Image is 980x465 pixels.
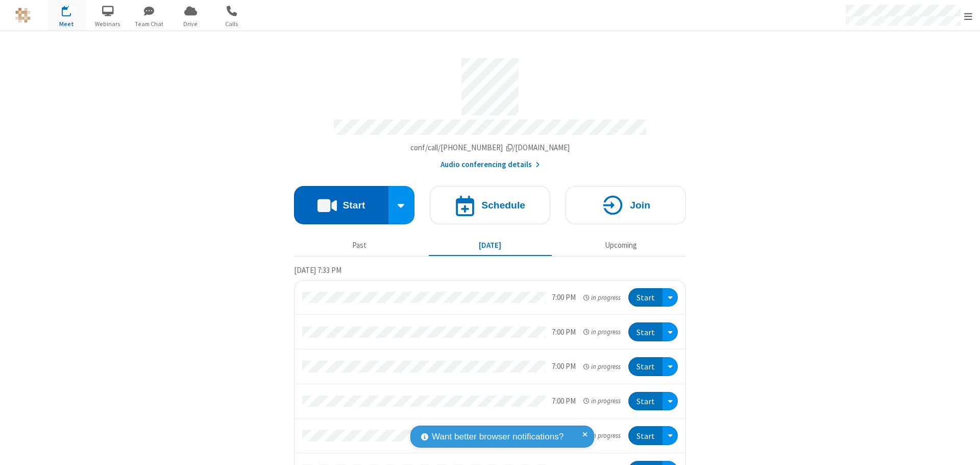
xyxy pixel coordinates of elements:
span: Webinars [89,19,127,29]
button: Start [628,426,663,445]
button: Past [298,236,421,255]
h4: Schedule [481,200,525,210]
span: Want better browser notifications? [432,430,563,444]
span: Copy my meeting room link [410,143,570,152]
em: in progress [583,396,621,406]
button: Join [566,186,686,224]
div: 7:00 PM [552,396,576,407]
em: in progress [583,293,621,303]
h4: Join [630,200,650,210]
img: QA Selenium DO NOT DELETE OR CHANGE [15,8,31,23]
em: in progress [583,431,621,440]
iframe: Chat [954,438,972,458]
div: 7:00 PM [552,292,576,304]
button: [DATE] [429,236,552,255]
div: Open menu [663,322,678,341]
span: Calls [213,19,251,29]
div: Open menu [663,288,678,307]
section: Account details [294,51,686,171]
button: Upcoming [559,236,682,255]
em: in progress [583,327,621,337]
button: Start [294,186,388,224]
div: Start conference options [388,186,415,224]
button: Audio conferencing details [440,159,540,171]
span: Team Chat [130,19,168,29]
div: 7:00 PM [552,327,576,338]
button: Start [628,392,663,411]
button: Start [628,322,663,341]
span: Drive [171,19,210,29]
button: Start [628,357,663,376]
div: Open menu [663,392,678,411]
div: 7:00 PM [552,361,576,373]
div: Open menu [663,357,678,376]
button: Schedule [430,186,550,224]
button: Copy my meeting room linkCopy my meeting room link [410,142,570,154]
span: [DATE] 7:33 PM [294,265,341,275]
em: in progress [583,362,621,371]
span: Meet [47,19,86,29]
div: Open menu [663,426,678,445]
div: 13 [67,6,77,13]
button: Start [628,288,663,307]
h4: Start [342,200,365,210]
